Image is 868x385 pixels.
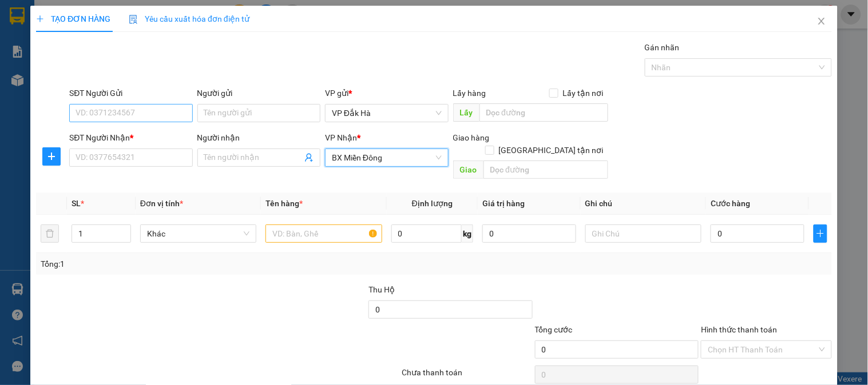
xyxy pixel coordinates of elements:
label: Hình thức thanh toán [701,325,777,334]
div: VP gửi [325,87,448,99]
div: Người nhận [197,131,320,144]
span: Khác [147,225,249,242]
button: plus [814,224,827,243]
img: icon [129,15,138,24]
span: VP Đắk Hà [332,105,441,122]
span: Giao [453,161,483,179]
span: Đơn vị tính [140,199,183,208]
label: Gán nhãn [645,43,680,52]
span: kg [462,224,473,243]
th: Ghi chú [581,192,706,215]
span: close [817,17,826,26]
span: SL [72,199,81,208]
span: plus [814,229,827,238]
span: Tổng cước [535,325,573,334]
span: Lấy tận nơi [558,87,608,99]
span: Cước hàng [711,199,750,208]
div: SĐT Người Gửi [69,87,192,99]
span: Tên hàng [265,199,303,208]
input: 0 [482,224,576,243]
span: VP Nhận [325,133,357,142]
span: TẠO ĐƠN HÀNG [36,14,110,23]
span: plus [36,15,44,23]
span: Giao hàng [453,133,490,142]
div: Người gửi [197,87,320,99]
span: Giá trị hàng [482,199,525,208]
input: Dọc đường [483,161,608,179]
span: Thu Hộ [368,285,395,294]
button: plus [42,147,61,166]
span: BX Miền Đông [332,149,441,166]
span: Lấy hàng [453,89,486,98]
span: user-add [304,153,314,162]
span: plus [43,152,60,161]
span: Lấy [453,103,479,122]
span: Yêu cầu xuất hóa đơn điện tử [129,14,249,23]
input: Dọc đường [479,103,608,122]
input: Ghi Chú [585,224,701,243]
div: SĐT Người Nhận [69,131,192,144]
button: Close [806,6,838,38]
input: VD: Bàn, Ghế [265,224,382,243]
button: delete [41,224,59,243]
div: Tổng: 1 [41,258,336,270]
span: Định lượng [412,199,453,208]
span: [GEOGRAPHIC_DATA] tận nơi [494,144,608,157]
